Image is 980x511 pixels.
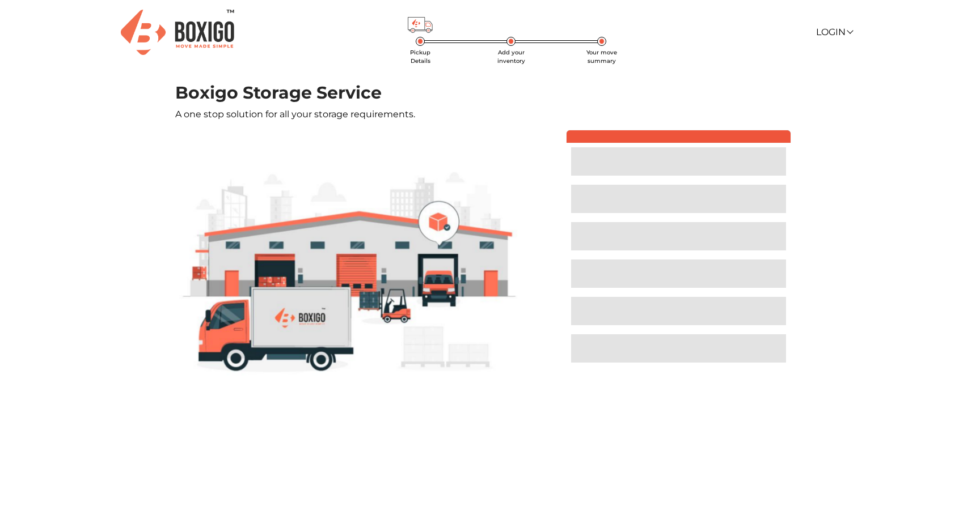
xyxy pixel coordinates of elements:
[175,83,805,103] h1: Boxigo Storage Service
[410,49,430,65] span: Pickup Details
[121,10,234,54] img: Boxigo
[497,49,525,65] span: Add your inventory
[175,108,805,121] p: A one stop solution for all your storage requirements.
[586,49,617,65] span: Your move summary
[816,27,852,37] a: Login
